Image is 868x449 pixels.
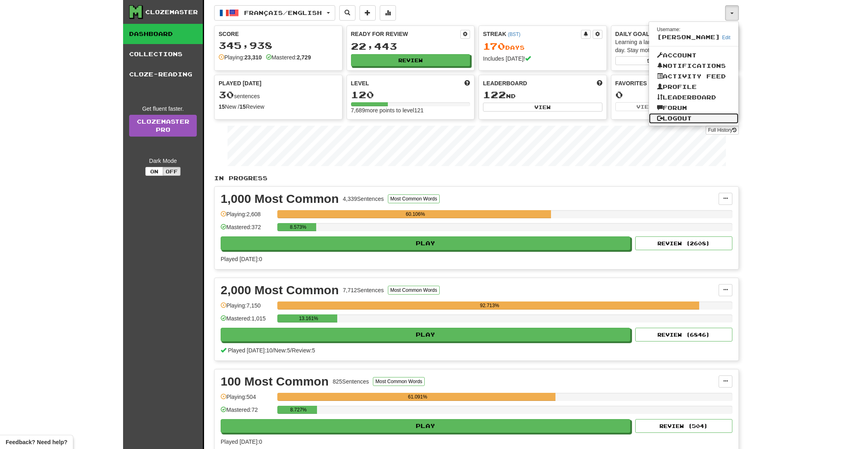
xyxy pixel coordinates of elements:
a: Logout [649,113,739,124]
button: Off [163,167,181,176]
div: Clozemaster [145,8,198,16]
span: Played [DATE]: 10 [228,347,272,354]
button: More stats [380,5,396,21]
button: Most Common Words [388,286,440,295]
button: View [483,103,602,112]
div: Includes [DATE]! [483,55,602,63]
span: 30 [219,89,234,100]
button: Full History [706,126,739,135]
div: 22,443 [351,41,470,51]
div: Playing: 2,608 [221,210,273,223]
div: 7,712 Sentences [343,286,384,294]
span: Review: 5 [292,347,315,354]
div: Learning a language requires practice every day. Stay motivated! [615,38,735,54]
div: 2,000 Most Common [221,284,339,296]
div: Daily Goal [615,30,735,38]
button: Most Common Words [388,194,440,203]
div: 120 [351,90,470,100]
a: Cloze-Reading [123,64,203,84]
div: 4,339 Sentences [343,195,384,203]
span: Played [DATE] [219,79,262,87]
div: 61.091% [280,393,555,401]
div: Mastered: 1,015 [221,314,273,328]
span: Played [DATE]: 0 [221,438,262,445]
span: Score more points to level up [464,79,470,87]
button: Play [221,236,630,250]
span: / [290,347,292,354]
span: Played [DATE]: 0 [221,256,262,262]
div: 825 Sentences [333,377,369,386]
button: On [145,167,163,176]
a: Activity Feed [649,71,739,82]
span: 170 [483,40,505,52]
div: Playing: 7,150 [221,301,273,315]
div: Playing: 504 [221,393,273,406]
a: Notifications [649,61,739,71]
button: Review [351,54,470,66]
div: Playing: [219,53,262,61]
button: Review (6846) [635,328,732,341]
span: [PERSON_NAME] [657,34,720,40]
a: ClozemasterPro [129,115,197,137]
button: Most Common Words [373,377,425,386]
button: Review (2608) [635,236,732,250]
strong: 15 [219,103,225,110]
div: 13.161% [280,314,337,323]
div: Score [219,30,338,38]
button: Français/English [214,5,335,21]
a: Forum [649,103,739,113]
div: 1,000 Most Common [221,193,339,205]
a: Dashboard [123,24,203,44]
div: Mastered: 72 [221,406,273,419]
div: Day s [483,41,602,52]
div: 60.106% [280,210,551,218]
div: Streak [483,30,581,38]
small: Username: [657,27,681,32]
div: 345,938 [219,40,338,51]
strong: 23,310 [245,54,262,61]
span: Leaderboard [483,79,527,87]
button: Seta dailygoal [615,56,735,65]
button: Search sentences [339,5,355,21]
button: Add sentence to collection [360,5,376,21]
button: View [615,102,674,111]
div: New / Review [219,103,338,111]
div: nd [483,90,602,100]
a: Leaderboard [649,92,739,103]
div: Dark Mode [129,157,197,165]
div: Get fluent faster. [129,105,197,113]
div: sentences [219,90,338,100]
div: Mastered: 372 [221,223,273,236]
button: Play [221,419,630,433]
a: (BST) [508,32,520,37]
div: 8.727% [280,406,317,414]
strong: 2,729 [297,54,311,61]
a: Collections [123,44,203,64]
div: Favorites [615,79,735,87]
span: Français / English [244,9,322,16]
a: Profile [649,82,739,92]
p: In Progress [214,174,739,182]
div: 7,689 more points to level 121 [351,106,470,114]
button: Review (504) [635,419,732,433]
div: Mastered: [266,53,311,61]
span: This week in points, UTC [597,79,602,87]
span: 122 [483,89,506,100]
a: Account [649,50,739,61]
strong: 15 [239,103,246,110]
span: Open feedback widget [6,438,67,446]
div: Ready for Review [351,30,461,38]
div: 100 Most Common [221,375,329,388]
span: / [272,347,274,354]
span: Level [351,79,369,87]
div: 0 [615,90,735,100]
button: Play [221,328,630,341]
span: New: 5 [274,347,290,354]
div: 92.713% [280,301,699,310]
a: Edit [722,35,731,40]
div: 8.573% [280,223,316,231]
